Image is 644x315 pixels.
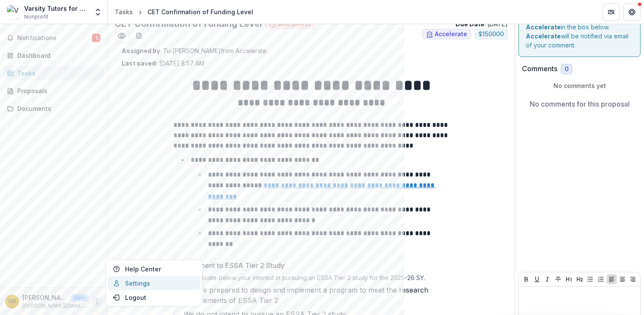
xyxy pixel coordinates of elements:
strong: Due Date [456,20,484,28]
span: Notifications [17,35,92,42]
button: Bold [521,274,531,284]
div: CET Confirmation of Funding Level [148,7,253,16]
strong: Accelerate [526,23,561,31]
a: Proposals [3,84,104,98]
button: Heading 1 [564,274,574,284]
div: Send comments or questions to in the box below. will be notified via email of your comment. [518,6,641,57]
span: 0 [565,66,569,73]
div: Please indicate below your interest in pursuing an ESSA Tier 2 study for the 2025-26 SY. [173,274,449,285]
button: Heading 2 [575,274,585,284]
strong: Assigned by [122,47,160,54]
button: Italicize [542,274,553,284]
p: No comments for this proposal [530,99,630,109]
div: Varsity Tutors for Schools LLC [24,4,88,13]
button: Strike [553,274,563,284]
span: Nonprofit [24,13,48,21]
button: Notifications1 [3,31,104,45]
p: No comments yet [522,81,637,90]
span: 1 [92,34,101,42]
p: [PERSON_NAME][EMAIL_ADDRESS][PERSON_NAME][DOMAIN_NAME] [22,302,88,310]
span: We are prepared to design and implement a program to meet the research requirements of ESSA Tier 2 [184,285,449,306]
strong: Last saved: [122,60,157,67]
button: Bullet List [585,274,595,284]
button: Get Help [623,3,641,21]
strong: Accelerate [526,32,561,40]
button: Underline [532,274,542,284]
p: : Tu-[PERSON_NAME] from Accelerate [122,46,501,55]
a: Tasks [3,66,104,80]
button: Align Right [628,274,638,284]
span: $ 150000 [478,31,504,38]
div: Proposals [17,86,97,95]
img: Varsity Tutors for Schools LLC [7,5,21,19]
div: Tasks [115,7,133,16]
a: Documents [3,101,104,116]
button: download-word-button [132,29,146,43]
p: [PERSON_NAME] [22,293,67,302]
button: Ordered List [596,274,606,284]
div: Kelly Dean [9,299,16,304]
div: Dashboard [17,51,97,60]
p: [DATE] 8:57 AM [122,59,204,68]
span: Accelerate [435,31,467,38]
button: Preview 7915ff84-2b1f-444f-9988-f79ca6079e1f.pdf [115,29,129,43]
h2: Comments [522,65,557,73]
p: Commitment to ESSA Tier 2 Study [173,260,285,271]
p: User [71,294,88,302]
div: Tasks [17,69,97,78]
div: Documents [17,104,97,113]
nav: breadcrumb [111,6,257,18]
button: Align Center [617,274,628,284]
a: Tasks [111,6,136,18]
button: Align Left [606,274,617,284]
button: Partners [603,3,620,21]
button: Open entity switcher [92,3,104,21]
button: More [92,296,102,307]
a: Dashboard [3,48,104,63]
